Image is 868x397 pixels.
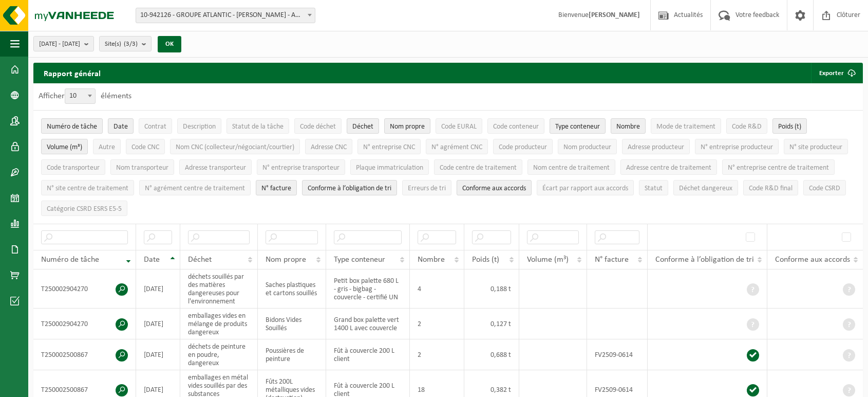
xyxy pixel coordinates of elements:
[726,118,767,134] button: Code R&DCode R&amp;D: Activate to sort
[464,269,519,309] td: 0,188 t
[47,205,122,213] span: Catégorie CSRD ESRS E5-5
[33,309,136,339] td: T250002904270
[772,118,807,134] button: Poids (t)Poids (t): Activate to sort
[126,139,165,154] button: Code CNCCode CNC: Activate to sort
[408,185,446,192] span: Erreurs de tri
[620,159,717,175] button: Adresse centre de traitementAdresse centre de traitement: Activate to sort
[139,118,172,134] button: ContratContrat: Activate to sort
[410,339,465,370] td: 2
[673,180,738,195] button: Déchet dangereux : Activate to sort
[33,269,136,309] td: T250002904270
[124,41,138,47] count: (3/3)
[639,180,668,195] button: StatutStatut: Activate to sort
[257,159,345,175] button: N° entreprise transporteurN° entreprise transporteur: Activate to sort
[410,309,465,339] td: 2
[110,159,174,175] button: Nom transporteurNom transporteur: Activate to sort
[426,139,488,154] button: N° agrément CNCN° agrément CNC: Activate to sort
[302,180,397,195] button: Conforme à l’obligation de tri : Activate to sort
[65,88,96,104] span: 10
[47,143,82,151] span: Volume (m³)
[262,164,339,172] span: N° entreprise transporteur
[434,159,522,175] button: Code centre de traitementCode centre de traitement: Activate to sort
[558,139,617,154] button: Nom producteurNom producteur: Activate to sort
[457,180,532,195] button: Conforme aux accords : Activate to sort
[402,180,451,195] button: Erreurs de triErreurs de tri: Activate to sort
[749,185,792,192] span: Code R&D final
[179,159,252,175] button: Adresse transporteurAdresse transporteur: Activate to sort
[99,36,152,51] button: Site(s)(3/3)
[743,180,798,195] button: Code R&D finalCode R&amp;D final: Activate to sort
[326,309,410,339] td: Grand box palette vert 1400 L avec couvercle
[775,256,850,264] span: Conforme aux accords
[176,143,294,151] span: Nom CNC (collecteur/négociant/courtier)
[47,164,100,172] span: Code transporteur
[139,180,251,195] button: N° agrément centre de traitementN° agrément centre de traitement: Activate to sort
[180,339,258,370] td: déchets de peinture en poudre, dangereux
[136,269,180,309] td: [DATE]
[803,180,846,195] button: Code CSRDCode CSRD: Activate to sort
[533,164,610,172] span: Nom centre de traitement
[789,143,842,151] span: N° site producteur
[589,11,640,19] strong: [PERSON_NAME]
[778,123,801,131] span: Poids (t)
[258,309,326,339] td: Bidons Vides Souillés
[563,143,611,151] span: Nom producteur
[645,185,663,192] span: Statut
[628,143,684,151] span: Adresse producteur
[595,256,629,264] span: N° facture
[695,139,779,154] button: N° entreprise producteurN° entreprise producteur: Activate to sort
[180,309,258,339] td: emballages vides en mélange de produits dangereux
[651,118,721,134] button: Mode de traitementMode de traitement: Activate to sort
[809,185,840,192] span: Code CSRD
[41,180,134,195] button: N° site centre de traitementN° site centre de traitement: Activate to sort
[384,118,430,134] button: Nom propreNom propre: Activate to sort
[41,159,105,175] button: Code transporteurCode transporteur: Activate to sort
[732,123,762,131] span: Code R&D
[261,185,291,192] span: N° facture
[701,143,773,151] span: N° entreprise producteur
[305,139,352,154] button: Adresse CNCAdresse CNC: Activate to sort
[334,256,385,264] span: Type conteneur
[784,139,848,154] button: N° site producteurN° site producteur : Activate to sort
[410,269,465,309] td: 4
[464,309,519,339] td: 0,127 t
[180,269,258,309] td: déchets souillés par des matières dangereuses pour l'environnement
[294,118,342,134] button: Code déchetCode déchet: Activate to sort
[326,339,410,370] td: Fût à couvercle 200 L client
[308,185,391,192] span: Conforme à l’obligation de tri
[587,339,648,370] td: FV2509-0614
[679,185,732,192] span: Déchet dangereux
[440,164,517,172] span: Code centre de traitement
[47,123,97,131] span: Numéro de tâche
[65,89,95,103] span: 10
[158,36,181,52] button: OK
[185,164,246,172] span: Adresse transporteur
[472,256,499,264] span: Poids (t)
[33,63,111,83] h2: Rapport général
[232,123,284,131] span: Statut de la tâche
[33,339,136,370] td: T250002500867
[136,339,180,370] td: [DATE]
[431,143,482,151] span: N° agrément CNC
[136,309,180,339] td: [DATE]
[441,123,477,131] span: Code EURAL
[347,118,379,134] button: DéchetDéchet: Activate to sort
[464,339,519,370] td: 0,688 t
[39,37,80,52] span: [DATE] - [DATE]
[811,63,862,83] button: Exporter
[114,123,128,131] span: Date
[227,118,289,134] button: Statut de la tâcheStatut de la tâche: Activate to sort
[300,123,336,131] span: Code déchet
[108,118,134,134] button: DateDate: Activate to sort
[258,339,326,370] td: Poussières de peinture
[41,118,103,134] button: Numéro de tâcheNuméro de tâche: Activate to remove sorting
[487,118,544,134] button: Code conteneurCode conteneur: Activate to sort
[350,159,429,175] button: Plaque immatriculationPlaque immatriculation: Activate to sort
[611,118,646,134] button: NombreNombre: Activate to sort
[352,123,373,131] span: Déchet
[728,164,829,172] span: N° entreprise centre de traitement
[116,164,168,172] span: Nom transporteur
[462,185,526,192] span: Conforme aux accords
[266,256,306,264] span: Nom propre
[656,123,715,131] span: Mode de traitement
